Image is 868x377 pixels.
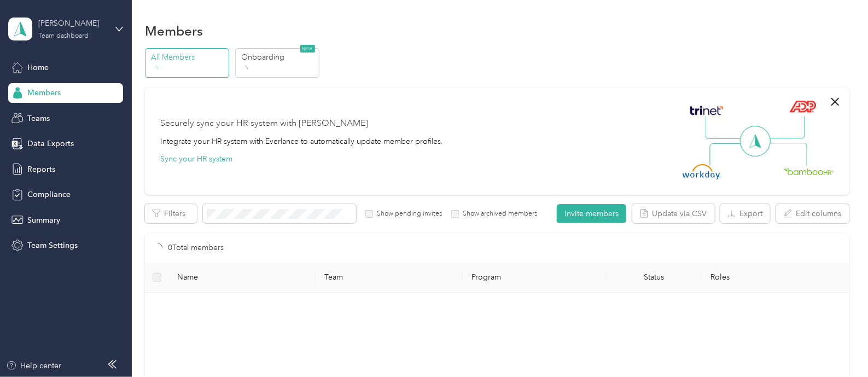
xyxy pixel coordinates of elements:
img: BambooHR [784,167,834,175]
img: Line Left Down [709,143,748,165]
p: All Members [152,51,226,63]
img: Trinet [688,103,726,118]
div: Team dashboard [38,33,89,39]
img: Line Right Up [767,116,805,139]
span: Reports [27,164,55,175]
img: Line Left Up [706,116,744,140]
label: Show archived members [459,209,537,219]
h1: Members [145,25,203,37]
img: ADP [789,100,816,113]
span: Team Settings [27,240,78,251]
button: Update via CSV [632,204,715,223]
span: NEW [300,45,315,53]
p: Onboarding [241,51,316,63]
span: Name [177,272,307,282]
span: Compliance [27,189,71,200]
label: Show pending invites [373,209,442,219]
img: Line Right Down [769,143,807,166]
button: Help center [6,360,62,372]
p: 0 Total members [168,242,224,254]
span: Summary [27,214,60,226]
div: Integrate your HR system with Everlance to automatically update member profiles. [160,136,443,147]
th: Name [168,263,316,293]
th: Program [463,263,606,293]
button: Invite members [557,204,626,223]
th: Team [316,263,463,293]
div: Securely sync your HR system with [PERSON_NAME] [160,117,368,130]
button: Edit columns [776,204,849,223]
span: Home [27,62,49,73]
button: Export [720,204,770,223]
span: Members [27,87,61,98]
button: Sync your HR system [160,153,232,165]
div: [PERSON_NAME] [38,18,107,29]
th: Status [606,263,702,293]
button: Filters [145,204,197,223]
span: Data Exports [27,138,74,149]
span: Teams [27,113,50,124]
img: Workday [683,164,721,179]
iframe: Everlance-gr Chat Button Frame [807,316,868,377]
th: Roles [702,263,849,293]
